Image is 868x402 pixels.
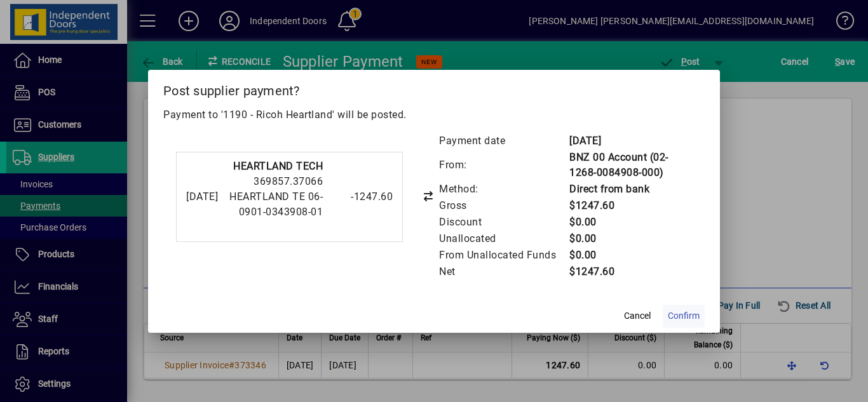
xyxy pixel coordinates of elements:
span: 369857.37066 HEARTLAND TE 06-0901-0343908-01 [229,175,323,218]
td: $1247.60 [569,198,692,214]
td: BNZ 00 Account (02-1268-0084908-000) [569,149,692,181]
td: Direct from bank [569,181,692,198]
td: Unallocated [438,231,569,247]
td: [DATE] [569,133,692,149]
button: Cancel [617,305,658,328]
td: Net [438,264,569,280]
td: $0.00 [569,247,692,264]
td: Gross [438,198,569,214]
td: $1247.60 [569,264,692,280]
td: Payment date [438,133,569,149]
td: Method: [438,181,569,198]
span: Confirm [668,309,700,323]
td: Discount [438,214,569,231]
button: Confirm [663,305,705,328]
span: Cancel [624,309,651,323]
h2: Post supplier payment? [148,70,720,107]
p: Payment to '1190 - Ricoh Heartland' will be posted. [163,107,705,123]
div: -1247.60 [329,189,393,204]
td: From: [438,149,569,181]
div: [DATE] [186,189,218,204]
td: $0.00 [569,231,692,247]
td: From Unallocated Funds [438,247,569,264]
strong: HEARTLAND TECH [233,160,323,172]
td: $0.00 [569,214,692,231]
